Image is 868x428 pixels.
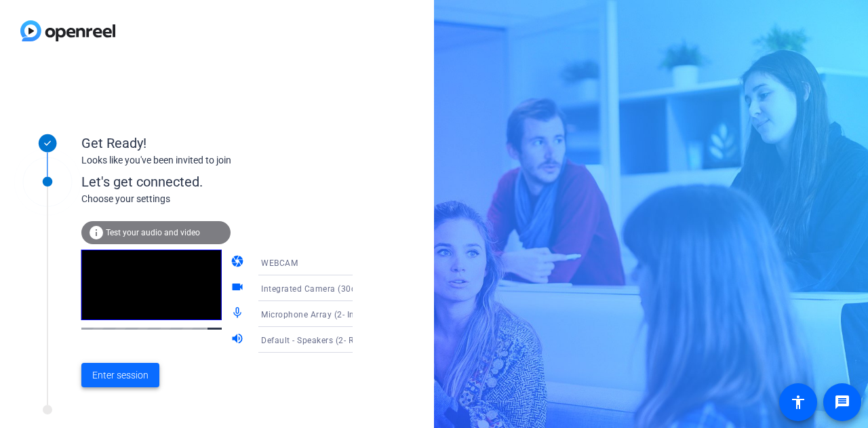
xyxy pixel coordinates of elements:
[106,228,200,237] span: Test your audio and video
[231,332,247,348] mat-icon: volume_up
[88,225,104,241] mat-icon: info
[790,394,806,410] mat-icon: accessibility
[81,192,380,206] div: Choose your settings
[261,309,572,319] span: Microphone Array (2- Intel® Smart Sound Technology for Digital Microphones)
[231,306,247,322] mat-icon: mic_none
[231,254,247,271] mat-icon: camera
[81,363,159,387] button: Enter session
[81,153,353,168] div: Looks like you've been invited to join
[261,283,387,294] span: Integrated Camera (30c9:0052)
[92,368,149,383] span: Enter session
[261,334,417,345] span: Default - Speakers (2- Realtek(R) Audio)
[261,258,298,268] span: WEBCAM
[231,280,247,296] mat-icon: videocam
[834,394,850,410] mat-icon: message
[81,133,353,153] div: Get Ready!
[81,172,380,192] div: Let's get connected.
